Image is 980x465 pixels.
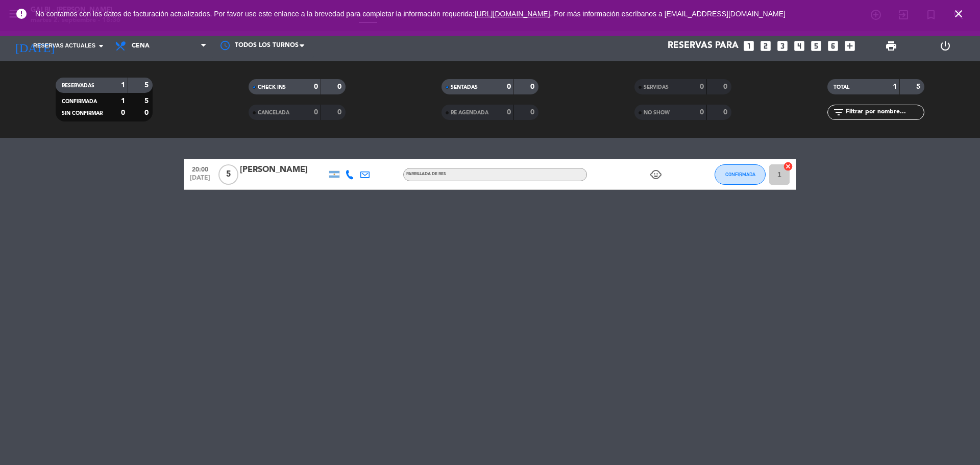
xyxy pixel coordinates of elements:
[258,85,286,90] span: CHECK INS
[793,39,806,53] i: looks_4
[337,109,344,116] strong: 0
[810,39,823,53] i: looks_5
[723,109,729,116] strong: 0
[644,110,670,115] span: NO SHOW
[668,41,739,51] span: Reservas para
[62,99,97,104] span: CONFIRMADA
[530,83,536,90] strong: 0
[132,42,150,50] span: Cena
[742,39,755,53] i: looks_one
[893,83,897,90] strong: 1
[218,164,238,185] span: 5
[314,83,318,90] strong: 0
[918,31,972,61] div: LOG OUT
[885,40,897,52] span: print
[187,163,213,175] span: 20:00
[952,8,965,20] i: close
[507,83,511,90] strong: 0
[15,8,28,20] i: error
[33,41,95,51] span: Reservas actuales
[650,168,662,181] i: child_care
[8,35,62,57] i: [DATE]
[451,110,488,115] span: RE AGENDADA
[843,39,856,53] i: add_box
[144,97,151,105] strong: 5
[507,109,511,116] strong: 0
[832,106,845,118] i: filter_list
[35,10,786,18] span: No contamos con los datos de facturación actualizados. Por favor use este enlance a la brevedad p...
[826,39,840,53] i: looks_6
[62,111,103,116] span: SIN CONFIRMAR
[715,164,766,185] button: CONFIRMADA
[939,40,951,52] i: power_settings_new
[776,39,789,53] i: looks_3
[144,82,151,89] strong: 5
[121,82,125,89] strong: 1
[121,97,125,105] strong: 1
[187,175,213,186] span: [DATE]
[725,172,755,177] span: CONFIRMADA
[845,107,924,118] input: Filtrar por nombre...
[314,109,318,116] strong: 0
[258,110,289,115] span: CANCELADA
[475,10,550,18] a: [URL][DOMAIN_NAME]
[834,85,849,90] span: TOTAL
[759,39,772,53] i: looks_two
[916,83,922,90] strong: 5
[406,172,446,176] span: Parrillada de Res
[700,109,704,116] strong: 0
[451,85,478,90] span: SENTADAS
[240,163,327,177] div: [PERSON_NAME]
[337,83,344,90] strong: 0
[144,109,151,116] strong: 0
[644,85,669,90] span: SERVIDAS
[723,83,729,90] strong: 0
[95,40,107,52] i: arrow_drop_down
[550,10,786,18] a: . Por más información escríbanos a [EMAIL_ADDRESS][DOMAIN_NAME]
[700,83,704,90] strong: 0
[62,83,94,88] span: RESERVADAS
[530,109,536,116] strong: 0
[121,109,125,116] strong: 0
[783,161,793,172] i: cancel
